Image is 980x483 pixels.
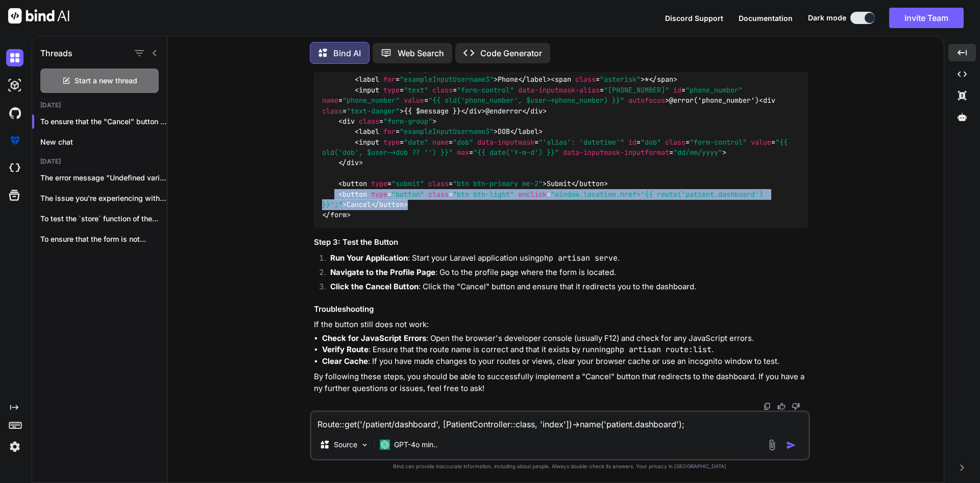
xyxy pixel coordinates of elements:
span: type [371,179,387,189]
span: label [526,75,547,84]
span: </ > [649,75,677,84]
button: Invite Team [889,8,964,28]
h2: [DATE] [32,101,167,109]
span: button [379,200,404,209]
span: "button" [391,190,424,199]
span: </ > [510,127,543,136]
span: div [763,96,775,105]
span: "btn btn-primary me-2" [453,179,543,189]
span: id [673,85,681,95]
span: "window.location.href='{{ route('patient.dashboard') }}';" [322,190,767,209]
code: php artisan route:list [610,344,712,355]
span: type [371,190,387,199]
span: "phone_number" [342,96,400,105]
strong: Click the Cancel Button [330,282,419,291]
li: : Go to the profile page where the form is located. [322,267,808,281]
span: onclick [518,190,547,199]
span: for [383,127,396,136]
p: To ensure that the form is not... [40,234,167,244]
span: "exampleInputUsername3" [400,75,494,84]
p: Bind AI [333,47,361,59]
span: div [342,117,355,126]
span: form [330,211,347,220]
span: < = > [355,75,498,84]
strong: Clear Cache [322,356,368,366]
span: "text-danger" [347,106,400,116]
img: Pick Models [360,441,369,449]
img: copy [763,402,771,410]
span: button [579,179,604,189]
p: To ensure that the "Cancel" button corre... [40,117,167,127]
span: < = > [338,117,436,126]
li: : If you have made changes to your routes or views, clear your browser cache or use an incognito ... [322,356,808,367]
h2: [DATE] [32,157,167,166]
p: If the button still does not work: [314,319,808,331]
span: "phone_number" [685,85,743,95]
li: : Click the "Cancel" button and ensure that it redirects you to the dashboard. [322,281,808,295]
span: max [457,148,469,157]
img: darkAi-studio [6,77,23,94]
span: type [383,85,400,95]
li: : Ensure that the route name is correct and that it exists by running . [322,344,808,356]
span: button [342,190,367,199]
span: input [359,137,379,147]
span: "date" [404,137,428,147]
p: Web Search [398,47,444,59]
span: </ > [371,200,408,209]
span: id [628,137,636,147]
span: class [432,85,453,95]
span: data-inputmask-inputformat [563,148,669,157]
span: "form-control" [690,137,747,147]
span: class [428,190,449,199]
p: New chat [40,137,167,147]
img: GPT-4o mini [380,440,390,450]
span: Documentation [739,14,793,22]
p: Source [334,440,357,450]
span: div [347,158,359,168]
p: To test the `store` function of the... [40,214,167,224]
img: like [777,402,786,410]
span: "text" [404,85,428,95]
span: Discord Support [665,14,723,22]
p: GPT-4o min.. [394,440,437,450]
span: "form-group" [383,117,432,126]
span: button [342,179,367,189]
span: label [359,75,379,84]
p: The issue you're experiencing with the breaks... [40,193,167,203]
strong: Navigate to the Profile Page [330,267,435,277]
span: < = > [551,75,645,84]
span: < = > [355,127,498,136]
span: "dd/mm/yyyy" [673,148,722,157]
span: < = = > [338,179,547,189]
span: div [469,106,481,116]
img: Bind AI [8,8,69,24]
button: Discord Support [665,13,723,24]
img: githubDark [6,104,23,122]
span: "{{ date('Y-m-d') }}" [473,148,559,157]
span: "dob" [641,137,661,147]
li: : Open the browser's developer console (usually F12) and check for any JavaScript errors. [322,333,808,344]
span: "'alias': 'datetime'" [538,137,624,147]
img: dislike [792,402,800,410]
span: data-inputmask [477,137,534,147]
span: class [322,106,342,116]
strong: Run Your Application [330,253,408,263]
span: span [657,75,673,84]
span: "submit" [391,179,424,189]
span: autofocus [628,96,665,105]
h1: Threads [40,47,72,59]
span: div [530,106,543,116]
span: span [555,75,571,84]
span: class [359,117,379,126]
span: label [518,127,538,136]
img: darkChat [6,49,23,66]
span: < = = = = = = > [322,85,747,105]
span: "{{ old('phone_number', $user->phone_number) }}" [428,96,624,105]
span: data-inputmask-alias [518,85,600,95]
img: cloudideIcon [6,159,23,177]
span: </ > [522,106,547,116]
p: The error message "Undefined variable $vacations" suggests... [40,173,167,183]
span: Dark mode [808,13,846,23]
img: attachment [766,439,778,451]
span: </ > [571,179,608,189]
